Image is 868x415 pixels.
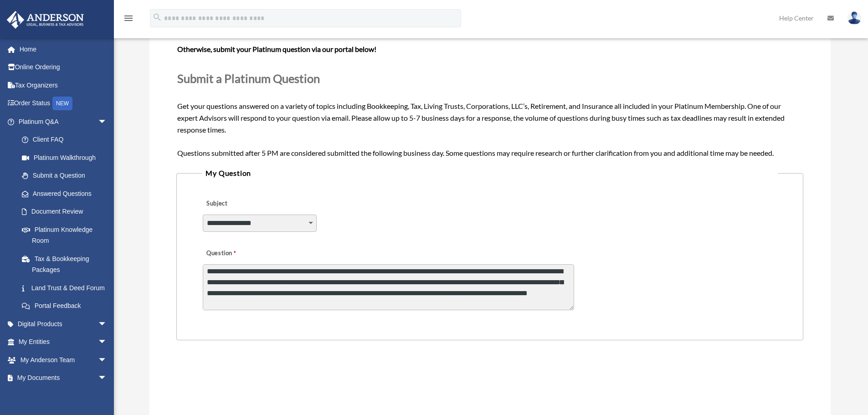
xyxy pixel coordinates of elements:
[152,12,162,22] i: search
[6,40,121,58] a: Home
[6,76,121,94] a: Tax Organizers
[98,333,116,352] span: arrow_drop_down
[6,351,121,369] a: My Anderson Teamarrow_drop_down
[13,220,121,250] a: Platinum Knowledge Room
[6,58,121,77] a: Online Ordering
[13,184,121,203] a: Answered Questions
[13,167,116,185] a: Submit a Question
[6,113,121,131] a: Platinum Q&Aarrow_drop_down
[177,20,802,157] span: Get your questions answered on a variety of topics including Bookkeeping, Tax, Living Trusts, Cor...
[202,167,777,179] legend: My Question
[6,333,121,351] a: My Entitiesarrow_drop_down
[4,11,87,29] img: Anderson Advisors Platinum Portal
[123,13,134,24] i: menu
[6,369,121,387] a: My Documentsarrow_drop_down
[177,72,320,85] span: Submit a Platinum Question
[203,198,289,210] label: Subject
[13,149,121,167] a: Platinum Walkthrough
[203,247,273,260] label: Question
[123,16,134,24] a: menu
[6,315,121,333] a: Digital Productsarrow_drop_down
[177,45,376,53] b: Otherwise, submit your Platinum question via our portal below!
[98,351,116,369] span: arrow_drop_down
[13,279,121,297] a: Land Trust & Deed Forum
[52,97,72,110] div: NEW
[847,11,861,25] img: User Pic
[98,315,116,333] span: arrow_drop_down
[179,369,318,404] iframe: reCAPTCHA
[13,250,121,279] a: Tax & Bookkeeping Packages
[13,131,121,149] a: Client FAQ
[98,113,116,131] span: arrow_drop_down
[13,203,121,221] a: Document Review
[6,94,121,113] a: Order StatusNEW
[98,369,116,388] span: arrow_drop_down
[13,297,121,315] a: Portal Feedback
